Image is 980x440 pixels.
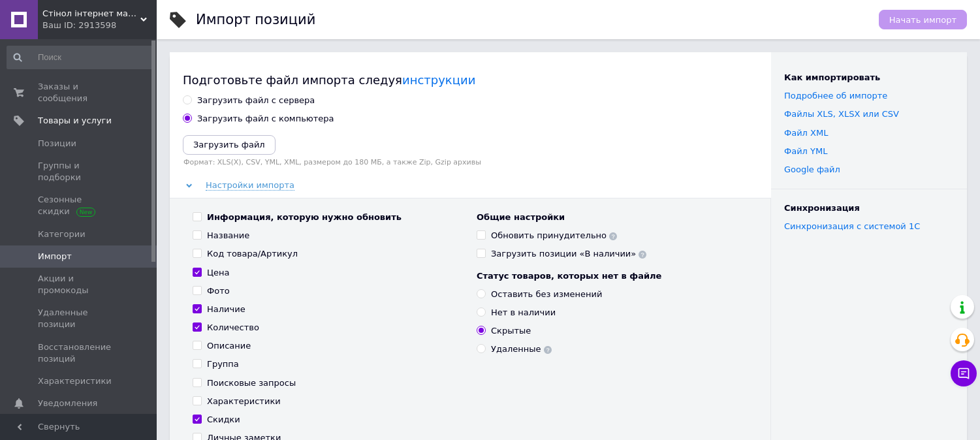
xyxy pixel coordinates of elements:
button: Загрузить файл [183,135,276,155]
a: Файл XML [784,128,828,138]
div: Удаленные [491,343,552,355]
span: Акции и промокоды [38,273,121,296]
div: Скидки [207,414,240,426]
i: Загрузить файл [193,140,265,149]
div: Наличие [207,304,245,315]
a: Файлы ХLS, XLSX или CSV [784,109,899,119]
a: Google файл [784,165,840,174]
span: Характеристики [38,375,112,387]
div: Цена [207,267,230,279]
a: Подробнее об импорте [784,91,887,101]
a: инструкции [402,73,475,87]
div: Группа [207,358,239,370]
div: Характеристики [207,396,281,407]
h1: Импорт позиций [196,12,315,27]
span: Удаленные позиции [38,307,121,330]
span: Стінол інтернет магазин [42,8,140,20]
div: Информация, которую нужно обновить [207,212,402,223]
span: Группы и подборки [38,160,121,183]
div: Синхронизация [784,202,954,214]
div: Нет в наличии [491,307,556,319]
div: Общие настройки [477,212,748,223]
span: Импорт [38,251,72,262]
span: Товары и услуги [38,115,112,127]
div: Загрузить файл с компьютера [197,113,334,125]
span: Позиции [38,138,76,149]
div: Название [207,230,249,242]
div: Статус товаров, которых нет в файле [477,270,748,282]
label: Формат: XLS(X), CSV, YML, XML, размером до 180 МБ, а также Zip, Gzip архивы [183,158,758,166]
a: Файл YML [784,146,827,156]
button: Чат с покупателем [951,360,977,386]
div: Как импортировать [784,72,954,84]
span: Настройки импорта [206,180,294,191]
div: Поисковые запросы [207,377,296,389]
div: Ваш ID: 2913598 [42,20,157,31]
span: Категории [38,228,86,240]
div: Загрузить позиции «В наличии» [491,248,646,260]
div: Обновить принудительно [491,230,617,242]
span: Сезонные скидки [38,194,121,217]
input: Поиск [7,46,154,69]
div: Скрытые [491,325,531,337]
div: Описание [207,340,251,352]
div: Код товара/Артикул [207,248,298,260]
div: Подготовьте файл импорта следуя [183,72,758,88]
div: Загрузить файл с сервера [197,95,315,106]
div: Количество [207,322,259,334]
div: Фото [207,285,230,297]
span: Заказы и сообщения [38,81,121,104]
span: Уведомления [38,398,97,409]
a: Синхронизация с системой 1С [784,221,920,231]
div: Оставить без изменений [491,289,603,300]
span: Восстановление позиций [38,341,121,365]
